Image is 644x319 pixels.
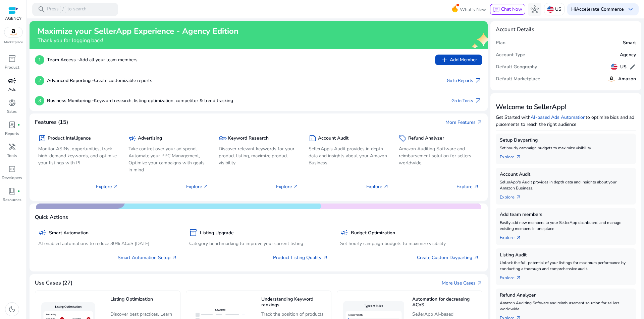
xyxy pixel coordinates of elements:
p: Developers [2,175,22,181]
p: Product [5,64,19,70]
p: 3 [35,96,44,105]
h5: Smart [623,40,636,46]
p: Press to search [47,6,87,13]
span: What's New [460,4,486,15]
h5: Account Type [496,52,525,58]
p: Hi [571,7,624,12]
h5: Listing Optimization [110,297,177,308]
span: arrow_outward [474,255,479,260]
h4: Thank you for logging back! [38,37,238,44]
h5: US [620,64,627,70]
p: Tools [7,153,17,159]
a: Go to Reportsarrow_outward [447,76,482,85]
h4: Account Details [496,26,534,33]
h5: Product Intelligence [48,136,91,141]
span: arrow_outward [474,97,482,105]
p: Marketplace [4,40,23,45]
p: Reports [5,131,19,137]
a: More Featuresarrow_outward [445,119,482,126]
a: Explorearrow_outward [500,272,527,281]
p: SellerApp's Audit provides in depth data and insights about your Amazon Business. [500,179,632,191]
span: chat [493,6,500,13]
p: Sales [7,108,17,114]
span: Chat Now [501,6,522,12]
p: Set hourly campaign budgets to maximize visibility [500,145,632,151]
h4: Features (15) [35,119,68,126]
p: Keyword research, listing optimization, competitor & trend tracking [47,97,233,104]
p: Take control over your ad spend, Automate your PPC Management, Optimize your campaigns with goals... [128,145,209,173]
p: Explore [96,183,118,190]
span: arrow_outward [516,194,521,200]
h5: Refund Analyzer [408,136,444,141]
p: Category benchmarking to improve your current listing [189,240,328,247]
a: AI-based Ads Automation [531,114,586,121]
span: / [60,6,66,13]
span: arrow_outward [113,184,118,189]
h5: Agency [620,52,636,58]
h5: Account Audit [500,172,632,177]
b: Advanced Reporting - [47,77,94,84]
p: Explore [457,183,479,190]
p: Unlock the full potential of your listings for maximum performance by conducting a thorough and c... [500,260,632,272]
a: Smart Automation Setup [118,254,177,261]
span: arrow_outward [383,184,389,189]
p: Discover relevant keywords for your product listing, maximize product visibility [219,145,299,166]
p: Explore [186,183,209,190]
span: sell [399,134,407,142]
span: inventory_2 [189,229,197,237]
h5: Listing Upgrade [200,230,234,236]
span: arrow_outward [474,184,479,189]
p: Add all your team members [47,56,138,63]
h4: Use Cases (27) [35,280,72,286]
span: fiber_manual_record [17,124,20,126]
h5: Amazon [618,76,636,82]
span: handyman [8,143,16,151]
span: arrow_outward [516,275,521,281]
h5: Advertising [138,136,162,141]
p: Easily add new members to your SellerApp dashboard, and manage existing members in one place [500,220,632,232]
h5: Budget Optimization [351,230,395,236]
img: amazon.svg [4,27,22,37]
a: Explorearrow_outward [500,232,527,241]
p: SellerApp's Audit provides in depth data and insights about your Amazon Business. [309,145,389,166]
p: Amazon Auditing Software and reimbursement solution for sellers worldwide. [500,300,632,312]
a: Explorearrow_outward [500,151,527,160]
h5: Automation for decreasing ACoS [412,297,479,308]
a: Create Custom Dayparting [417,254,479,261]
p: AGENCY [5,15,21,21]
span: arrow_outward [516,235,521,240]
h5: Setup Dayparting [500,138,632,143]
p: Explore [366,183,389,190]
h4: Quick Actions [35,214,68,221]
button: chatChat Now [490,4,525,15]
span: search [38,5,46,13]
span: hub [531,5,539,13]
p: Create customizable reports [47,77,152,84]
h5: Listing Audit [500,252,632,258]
span: arrow_outward [477,281,482,286]
h5: Smart Automation [49,230,89,236]
a: Go to Toolsarrow_outward [451,96,482,105]
span: summarize [309,134,317,142]
span: key [219,134,227,142]
span: inventory_2 [8,55,16,63]
h5: Refund Analyzer [500,293,632,298]
span: code_blocks [8,165,16,173]
span: add [440,56,448,64]
h5: Add team members [500,212,632,218]
h3: Welcome to SellerApp! [496,103,636,111]
p: AI enabled automations to reduce 30% ACoS [DATE] [38,240,177,247]
h5: Default Marketplace [496,76,540,82]
img: us.svg [547,6,554,13]
span: keyboard_arrow_down [627,5,635,13]
p: Set hourly campaign budgets to maximize visibility [340,240,479,247]
p: Amazon Auditing Software and reimbursement solution for sellers worldwide. [399,145,479,166]
h2: Maximize your SellerApp Experience - Agency Edition [38,26,238,36]
h5: Keyword Research [228,136,269,141]
a: More Use Casesarrow_outward [442,280,482,287]
span: arrow_outward [474,77,482,85]
span: arrow_outward [203,184,209,189]
span: campaign [128,134,137,142]
span: dark_mode [8,305,16,313]
span: campaign [8,77,16,85]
